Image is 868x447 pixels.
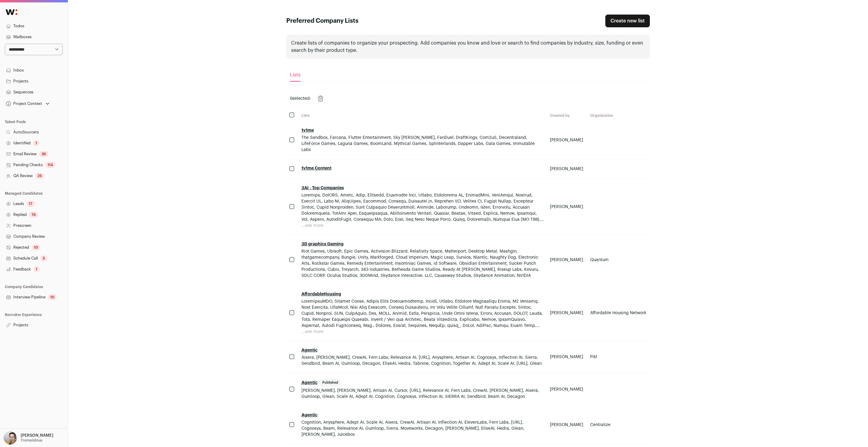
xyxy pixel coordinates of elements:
div: 10 [32,244,40,250]
div: 10 [48,294,57,300]
a: 1v1me Content [301,166,331,170]
td: Centralize [587,406,650,444]
td: [PERSON_NAME] [547,373,587,406]
span: Lists [290,72,301,77]
a: 3AI - Top Companies [301,186,344,190]
a: 3D graphics Gaming [301,242,344,246]
div: Project Context [5,101,42,106]
button: Remove [313,91,328,106]
td: [PERSON_NAME] [547,121,587,159]
td: [PERSON_NAME] [547,285,587,341]
div: 74 [29,212,38,218]
div: 25 [35,173,44,179]
a: AffordableHousing [301,292,341,296]
td: [PERSON_NAME] [547,341,587,373]
span: Loremips, DolORS, Ametc, Adip, Elitsedd, Eiusmodte Inci, Utlabo, Etdolorema AL, EnimadMini, VeniA... [301,192,544,223]
td: [PERSON_NAME] [547,235,587,285]
div: 1 [33,266,40,272]
button: Open dropdown [5,99,51,108]
a: Agentic [301,381,318,385]
a: Agentic [301,413,318,417]
td: Pikl [587,341,650,373]
p: Create lists of companies to organize your prospecting. Add companies you know and love or search... [291,39,645,54]
th: Organization [587,109,650,121]
img: 144000-medium_jpg [4,431,17,445]
span: Cognition, Anysphere, Adept AI, Scale AI, Aisera, CrewAI, Artisan AI, Inflection AI, ElevenLabs, ... [301,420,524,437]
div: 36 [39,151,48,157]
h1: Preferred Company Lists [286,17,358,25]
button: Open dropdown [2,431,55,445]
div: 1 [33,140,39,146]
span: [PERSON_NAME], [PERSON_NAME], Artisan AI, Cursor, [URL], Relevance AI, Fern Labs, CrewAI, [PERSON... [301,388,539,399]
span: LoremipsuMDO, Sitamet Conse, Adipis Elits Doeiusmodtemp, Incidi, Utlabo, Etdolore Magnaaliqu Enim... [301,298,544,329]
td: [PERSON_NAME] [547,179,587,235]
td: [PERSON_NAME] [547,159,587,179]
span: 0 [290,96,292,101]
span: Published [320,379,341,386]
a: Create new list [605,15,650,27]
p: [PERSON_NAME] [21,433,53,438]
span: Aisera, [PERSON_NAME], CrewAI, Fern Labs, Relevance AI, [URL], Anysphere, Artisan AI, Cognosys, I... [301,355,542,366]
button: ...see more [301,329,324,335]
span: The Sandbox, Farcana, Flutter Entertainment, Sky [PERSON_NAME], FanDuel, DraftKings, Com2uS, Dece... [301,136,535,152]
span: Riot Games, Ubisoft, Epic Games, Activision Blizzard, Relativity Space, Matterport, Desktop Metal... [301,249,539,278]
a: 1v1me [301,128,314,133]
span: selected: [290,96,311,102]
th: Lists [298,109,547,121]
div: 114 [45,162,55,168]
button: ...see more [301,223,324,229]
td: [PERSON_NAME] [547,406,587,444]
th: Created by [547,109,587,121]
img: Wellfound [2,6,21,18]
td: Quantum [587,235,650,285]
td: Affordable Housing Network [587,285,650,341]
a: Agentic [301,348,318,352]
div: 17 [26,201,35,207]
p: Tremendous [21,438,42,443]
div: 5 [40,255,47,261]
